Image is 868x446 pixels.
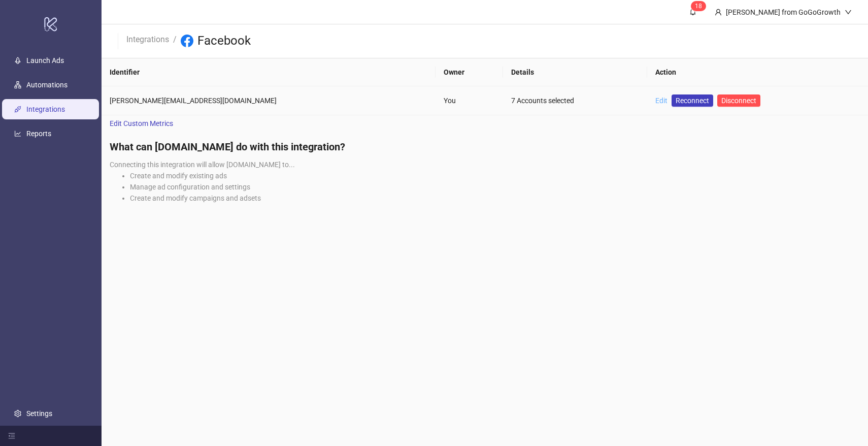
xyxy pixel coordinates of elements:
button: Disconnect [717,94,760,107]
span: menu-fold [8,432,15,439]
span: Disconnect [721,97,756,105]
div: [PERSON_NAME] from GoGoGrowth [722,7,845,18]
th: Details [503,58,647,86]
th: Identifier [102,58,436,86]
span: 8 [698,3,702,10]
h3: Facebook [197,33,251,49]
th: Action [647,58,868,86]
a: Edit Custom Metrics [102,115,181,132]
th: Owner [436,58,503,86]
li: / [173,33,177,49]
span: user [715,9,722,16]
li: Create and modify existing ads [130,170,860,181]
span: Reconnect [676,95,709,106]
span: Edit Custom Metrics [110,118,173,129]
a: Integrations [26,105,65,113]
span: down [845,9,852,16]
span: bell [689,8,696,15]
span: 1 [695,3,698,10]
a: Reports [26,130,51,138]
a: Integrations [124,33,171,44]
li: Manage ad configuration and settings [130,181,860,193]
a: Automations [26,81,68,89]
a: Settings [26,409,52,418]
div: 7 Accounts selected [511,95,639,106]
span: Connecting this integration will allow [DOMAIN_NAME] to... [110,161,295,169]
li: Create and modify campaigns and adsets [130,193,860,204]
a: Reconnect [672,94,713,107]
sup: 18 [691,1,706,11]
h4: What can [DOMAIN_NAME] do with this integration? [110,140,860,154]
a: Edit [655,97,667,105]
a: Launch Ads [26,56,64,65]
div: You [444,95,495,106]
div: [PERSON_NAME][EMAIL_ADDRESS][DOMAIN_NAME] [110,95,427,106]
